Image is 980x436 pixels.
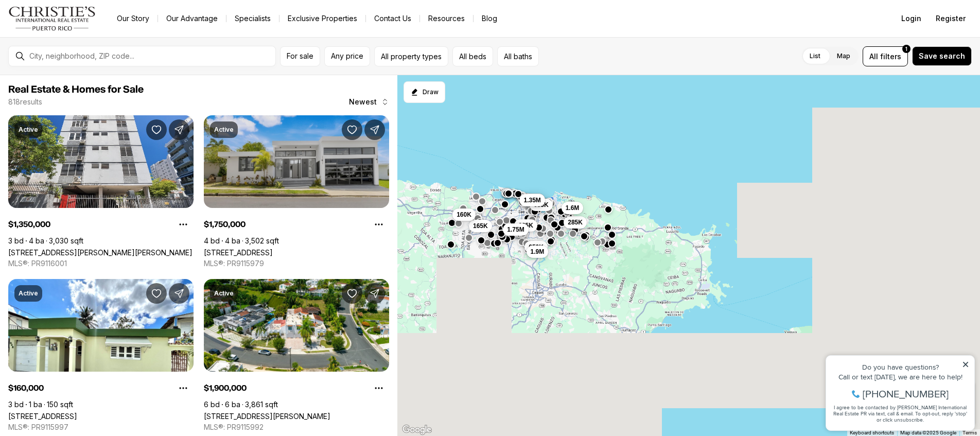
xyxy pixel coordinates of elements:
[369,214,389,235] button: Property options
[349,98,377,106] span: Newest
[527,246,549,258] button: 1.9M
[19,126,38,134] p: Active
[204,412,330,421] a: 222 CALLE TURPIAL, SAN JUAN PR, 00926
[204,248,273,257] a: 12-13 Santander St SANTANDER ST, TORRIMAR #12-13, GUAYNABO PR, 00966
[518,221,533,230] span: 695K
[801,47,829,65] label: List
[869,51,878,62] span: All
[404,81,445,103] button: Start drawing
[8,84,144,95] span: Real Estate & Homes for Sale
[214,126,234,134] p: Active
[452,208,476,221] button: 160K
[8,412,77,421] a: CALLE 7 #428, TOA BAJA PR, 00949
[226,11,279,26] a: Specialists
[503,223,528,236] button: 1.75M
[11,33,149,40] div: Call or text [DATE], we are here to help!
[109,11,157,26] a: Our Story
[342,283,362,304] button: Save Property: 222 CALLE TURPIAL
[880,51,901,62] span: filters
[829,47,859,65] label: Map
[469,220,492,232] button: 165K
[146,283,167,304] button: Save Property: CALLE 7 #428
[564,216,587,229] button: 285K
[11,23,149,30] div: Do you have questions?
[912,46,972,66] button: Save search
[169,283,189,304] button: Share Property
[331,52,363,60] span: Any price
[905,45,907,53] span: 1
[279,11,365,26] a: Exclusive Properties
[364,283,385,304] button: Share Property
[919,52,965,60] span: Save search
[13,63,147,83] span: I agree to be contacted by [PERSON_NAME] International Real Estate PR via text, call & email. To ...
[901,14,921,23] span: Login
[369,378,389,398] button: Property options
[280,46,320,66] button: For sale
[457,211,471,219] span: 160K
[342,119,362,140] button: Save Property: 12-13 Santander St SANTANDER ST, TORRIMAR #12-13
[519,194,545,206] button: 1.35M
[324,46,370,66] button: Any price
[214,289,234,298] p: Active
[930,8,972,29] button: Register
[523,196,540,204] span: 1.35M
[374,46,448,66] button: All property types
[8,6,96,31] img: logo
[523,194,545,206] button: 3.8M
[524,241,548,253] button: 650K
[514,219,537,232] button: 695K
[452,46,493,66] button: All beds
[473,222,488,230] span: 165K
[8,98,42,106] p: 818 results
[158,11,226,26] a: Our Advantage
[568,218,583,226] span: 285K
[474,11,505,26] a: Blog
[146,119,167,140] button: Save Property: 85 WILSON STREET #PH-601
[534,201,549,209] span: 685K
[8,248,192,257] a: 85 WILSON STREET #PH-601, SAN JUAN PR, 00907
[895,8,927,29] button: Login
[42,48,128,59] span: [PHONE_NUMBER]
[173,214,194,235] button: Property options
[562,202,584,214] button: 1.6M
[364,119,385,140] button: Share Property
[343,92,395,112] button: Newest
[497,46,539,66] button: All baths
[531,248,545,256] span: 1.9M
[507,225,524,234] span: 1.75M
[420,11,473,26] a: Resources
[19,289,38,298] p: Active
[287,52,313,60] span: For sale
[566,204,580,212] span: 1.6M
[529,243,544,251] span: 650K
[366,11,419,26] button: Contact Us
[936,14,966,23] span: Register
[169,119,189,140] button: Share Property
[173,378,194,398] button: Property options
[863,46,908,66] button: Allfilters1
